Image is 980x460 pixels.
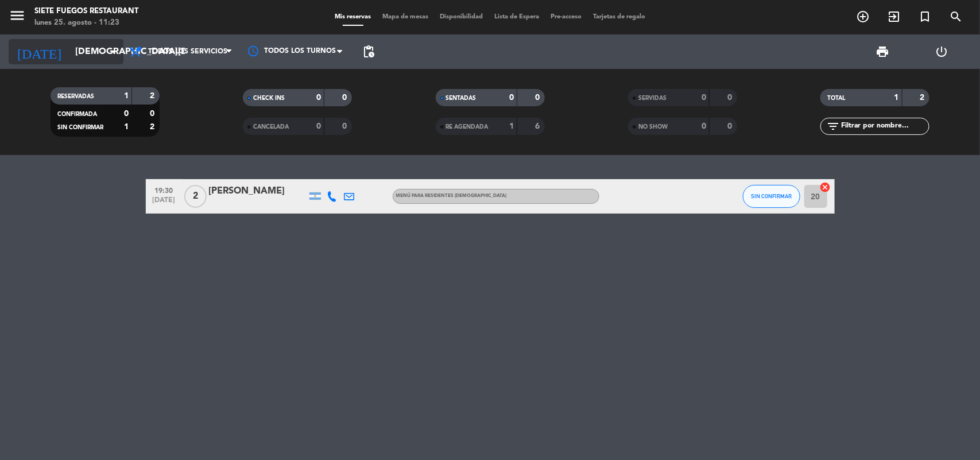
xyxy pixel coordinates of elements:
i: turned_in_not [918,10,932,24]
span: CONFIRMADA [57,111,97,117]
strong: 0 [509,94,514,102]
span: [DATE] [150,196,179,210]
i: exit_to_app [887,10,901,24]
span: 19:30 [150,183,179,196]
span: RE AGENDADA [446,124,489,130]
i: arrow_drop_down [107,45,121,59]
strong: 1 [124,92,129,100]
span: Tarjetas de regalo [587,14,651,20]
strong: 2 [150,123,157,131]
i: [DATE] [9,39,69,64]
span: Lista de Espera [489,14,545,20]
i: filter_list [826,119,840,133]
i: add_circle_outline [856,10,870,24]
strong: 0 [150,110,157,118]
span: CHECK INS [253,95,285,101]
div: LOG OUT [912,34,971,69]
span: print [876,45,890,59]
div: [PERSON_NAME] [209,184,307,199]
span: Mis reservas [329,14,377,20]
div: lunes 25. agosto - 11:23 [34,17,138,29]
strong: 0 [702,122,706,130]
strong: 1 [509,122,514,130]
strong: 0 [727,122,734,130]
span: SIN CONFIRMAR [57,125,103,130]
strong: 0 [316,122,321,130]
span: TOTAL [827,95,845,101]
strong: 0 [727,94,734,102]
strong: 1 [894,94,899,102]
i: cancel [820,181,831,193]
strong: 0 [343,122,350,130]
span: RESERVADAS [57,94,94,99]
strong: 0 [343,94,350,102]
span: 2 [184,185,207,208]
span: Mapa de mesas [377,14,434,20]
span: Pre-acceso [545,14,587,20]
i: search [949,10,963,24]
strong: 6 [535,122,542,130]
button: SIN CONFIRMAR [743,185,800,208]
span: SERVIDAS [638,95,667,101]
strong: 1 [124,123,129,131]
button: menu [9,7,26,28]
strong: 2 [920,94,927,102]
span: SENTADAS [446,95,477,101]
strong: 0 [535,94,542,102]
span: Menú para Residentes [DEMOGRAPHIC_DATA] [396,194,507,198]
i: menu [9,7,26,24]
span: SIN CONFIRMAR [751,193,792,199]
div: Siete Fuegos Restaurant [34,6,138,17]
span: NO SHOW [638,124,668,130]
span: CANCELADA [253,124,289,130]
span: Disponibilidad [434,14,489,20]
span: pending_actions [362,45,375,59]
strong: 0 [316,94,321,102]
strong: 2 [150,92,157,100]
strong: 0 [702,94,706,102]
span: Todos los servicios [148,48,227,56]
strong: 0 [124,110,129,118]
i: power_settings_new [935,45,949,59]
input: Filtrar por nombre... [840,120,929,133]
